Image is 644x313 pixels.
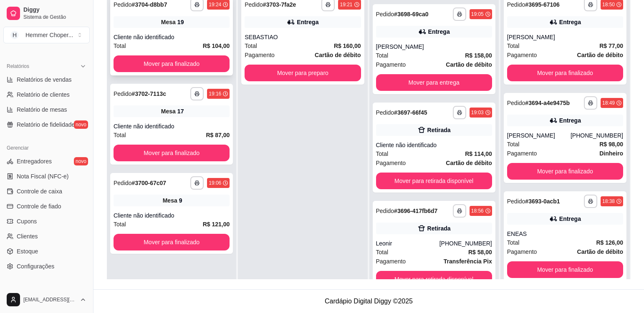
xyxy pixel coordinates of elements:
span: Total [507,140,520,149]
div: Cliente não identificado [376,141,492,149]
button: Mover para retirada disponível [376,173,492,189]
div: ENEAS [507,230,623,238]
strong: R$ 87,00 [206,132,230,138]
strong: # 3703-7fa2e [263,1,296,8]
a: Controle de fiado [3,200,90,213]
div: 19:24 [209,1,221,8]
strong: Cartão de débito [577,248,623,255]
span: Total [507,41,520,50]
span: Pagamento [507,247,537,256]
div: [PHONE_NUMBER] [571,131,623,140]
div: 19:21 [340,1,352,8]
span: Total [245,41,257,50]
a: Relatório de clientes [3,88,90,101]
div: 9 [179,196,182,205]
span: Configurações [17,262,54,270]
span: Total [507,238,520,247]
div: [PERSON_NAME] [507,33,623,41]
span: Controle de caixa [17,187,62,195]
div: Retirada [427,224,451,233]
button: Mover para finalizado [507,65,623,81]
button: Select a team [3,27,90,43]
strong: Cartão de débito [315,52,361,58]
span: Pedido [245,1,263,8]
button: Mover para finalizado [114,145,230,161]
div: Leonir [376,239,439,248]
button: Mover para finalizado [114,234,230,250]
div: Entrega [559,215,581,223]
strong: R$ 104,00 [203,43,230,49]
span: Pedido [507,1,525,8]
strong: # 3697-66f45 [394,109,427,116]
button: Mover para finalizado [507,261,623,278]
div: Entrega [428,28,450,36]
span: Pedido [114,90,132,97]
button: Mover para finalizado [114,55,230,72]
div: Hemmer Choper ... [25,31,73,39]
span: Nota Fiscal (NFC-e) [17,172,68,180]
span: Entregadores [17,157,52,165]
div: 19:06 [209,180,221,186]
footer: Cardápio Digital Diggy © 2025 [93,289,644,313]
a: Controle de caixa [3,185,90,198]
strong: Cartão de débito [577,52,623,58]
a: Estoque [3,245,90,258]
span: Mesa [161,107,176,115]
a: Configurações [3,260,90,273]
strong: R$ 77,00 [599,43,623,49]
span: Pedido [376,109,394,116]
strong: Cartão de débito [446,160,492,166]
span: Pagamento [376,257,406,266]
div: 17 [177,107,184,115]
a: Entregadoresnovo [3,155,90,168]
span: Relatório de mesas [17,105,67,114]
div: 18:38 [602,198,615,205]
button: Mover para retirada disponível [376,271,492,288]
span: Pagamento [245,50,275,60]
a: Relatórios de vendas [3,73,90,86]
div: Gerenciar [3,141,90,155]
span: Total [114,220,126,229]
span: Relatório de fidelidade [17,120,75,129]
span: Mesa [161,18,176,26]
div: Entrega [297,18,318,26]
span: Pedido [114,1,132,8]
a: Relatório de mesas [3,103,90,116]
strong: R$ 158,00 [465,52,492,59]
span: Relatório de clientes [17,90,70,99]
div: 19:16 [209,90,221,97]
div: 19:03 [471,109,484,116]
strong: # 3693-0acb1 [525,198,560,205]
span: Total [114,130,126,140]
strong: R$ 58,00 [468,249,492,255]
div: 19 [177,18,184,26]
span: Sistema de Gestão [23,14,86,20]
span: Total [114,41,126,50]
div: [PHONE_NUMBER] [439,239,492,248]
span: [EMAIL_ADDRESS][DOMAIN_NAME] [23,296,76,303]
strong: R$ 160,00 [334,43,361,49]
strong: # 3702-7113c [132,90,167,97]
strong: Transferência Pix [444,258,492,265]
strong: # 3695-67106 [525,1,560,8]
div: SEBASTIAO [245,33,361,41]
span: Pedido [376,11,394,18]
div: Cliente não identificado [114,33,230,41]
strong: R$ 121,00 [203,221,230,228]
span: Pedido [507,100,525,106]
button: Mover para finalizado [507,163,623,180]
span: Pedido [507,198,525,205]
div: Entrega [559,18,581,26]
strong: R$ 98,00 [599,141,623,148]
a: Clientes [3,230,90,243]
span: H [10,31,19,39]
span: Total [376,248,389,257]
a: Relatório de fidelidadenovo [3,118,90,131]
div: Cliente não identificado [114,211,230,220]
button: Mover para preparo [245,65,361,81]
span: Pedido [114,180,132,186]
strong: # 3700-67c07 [132,180,167,186]
span: Total [376,51,389,60]
div: Entrega [559,116,581,125]
a: DiggySistema de Gestão [3,3,90,23]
